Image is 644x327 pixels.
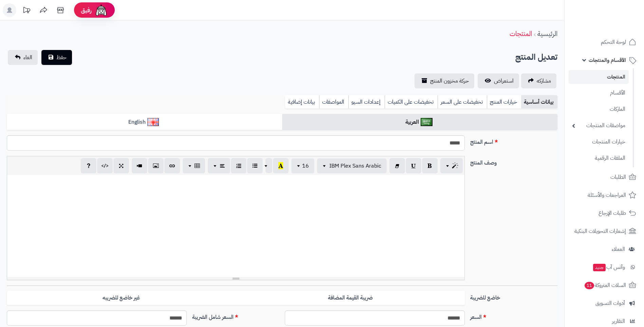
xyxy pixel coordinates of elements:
[510,29,532,39] a: المنتجات
[569,118,629,133] a: مواصفات المنتجات
[569,187,640,203] a: المراجعات والأسئلة
[569,86,629,100] a: الأقسام
[494,77,514,85] span: استعراض
[478,73,519,88] a: استعراض
[515,50,557,64] h2: تعديل المنتج
[18,3,35,19] a: تحديثات المنصة
[291,158,314,173] button: 16
[569,223,640,239] a: إشعارات التحويلات البنكية
[521,73,556,88] a: مشاركه
[487,95,521,109] a: خيارات المنتج
[236,291,465,305] label: ضريبة القيمة المضافة
[41,50,72,65] button: حفظ
[599,208,626,218] span: طلبات الإرجاع
[438,95,487,109] a: تخفيضات على السعر
[569,295,640,311] a: أدوات التسويق
[612,316,625,326] span: التقارير
[588,190,626,200] span: المراجعات والأسئلة
[23,53,32,62] span: الغاء
[415,73,474,88] a: حركة مخزون المنتج
[569,259,640,275] a: وآتس آبجديد
[569,34,640,50] a: لوحة التحكم
[584,280,626,290] span: السلات المتروكة
[569,70,629,84] a: المنتجات
[569,205,640,221] a: طلبات الإرجاع
[601,37,626,47] span: لوحة التحكم
[537,77,551,85] span: مشاركه
[595,298,625,308] span: أدوات التسويق
[7,114,282,131] a: English
[521,95,557,109] a: بيانات أساسية
[593,264,606,271] span: جديد
[574,226,626,236] span: إشعارات التحويلات البنكية
[569,135,629,149] a: خيارات المنتجات
[8,50,38,65] a: الغاء
[317,158,387,173] button: IBM Plex Sans Arabic
[537,29,557,39] a: الرئيسية
[612,244,625,254] span: العملاء
[467,156,560,167] label: وصف المنتج
[569,277,640,293] a: السلات المتروكة11
[348,95,385,109] a: إعدادات السيو
[147,118,159,126] img: English
[589,55,626,65] span: الأقسام والمنتجات
[302,162,309,170] span: 16
[189,310,282,321] label: السعر شامل الضريبة
[329,162,381,170] span: IBM Plex Sans Arabic
[598,19,638,33] img: logo-2.png
[610,172,626,182] span: الطلبات
[569,151,629,166] a: الملفات الرقمية
[467,291,560,302] label: خاضع للضريبة
[569,241,640,257] a: العملاء
[81,6,92,14] span: رفيق
[285,95,319,109] a: بيانات إضافية
[467,310,560,321] label: السعر
[319,95,348,109] a: المواصفات
[282,114,557,131] a: العربية
[467,135,560,146] label: اسم المنتج
[385,95,438,109] a: تخفيضات على الكميات
[569,102,629,117] a: الماركات
[7,291,236,305] label: غير خاضع للضريبه
[94,3,108,17] img: ai-face.png
[56,53,67,62] span: حفظ
[585,282,594,289] span: 11
[569,169,640,185] a: الطلبات
[430,77,469,85] span: حركة مخزون المنتج
[592,262,625,272] span: وآتس آب
[421,118,433,126] img: العربية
